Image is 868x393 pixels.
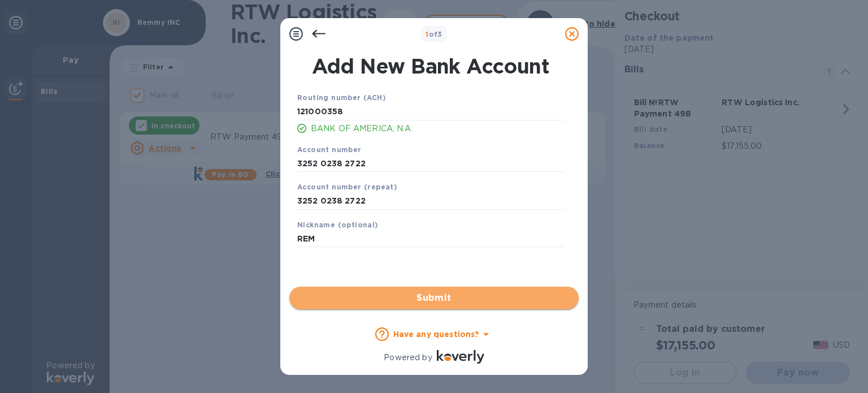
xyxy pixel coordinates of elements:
[426,30,428,38] span: 1
[297,145,362,154] b: Account number
[297,183,397,191] b: Account number (repeat)
[297,231,564,248] input: Enter nickname
[297,93,386,102] b: Routing number (ACH)
[289,287,579,309] button: Submit
[297,221,379,229] b: Nickname (optional)
[297,103,564,120] input: Enter routing number
[297,193,564,210] input: Enter account number
[437,350,484,364] img: Logo
[311,123,564,135] p: BANK OF AMERICA, N.A.
[297,155,564,172] input: Enter account number
[393,330,480,339] b: Have any questions?
[290,54,571,78] h1: Add New Bank Account
[426,30,442,38] b: of 3
[384,352,432,364] p: Powered by
[298,291,570,305] span: Submit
